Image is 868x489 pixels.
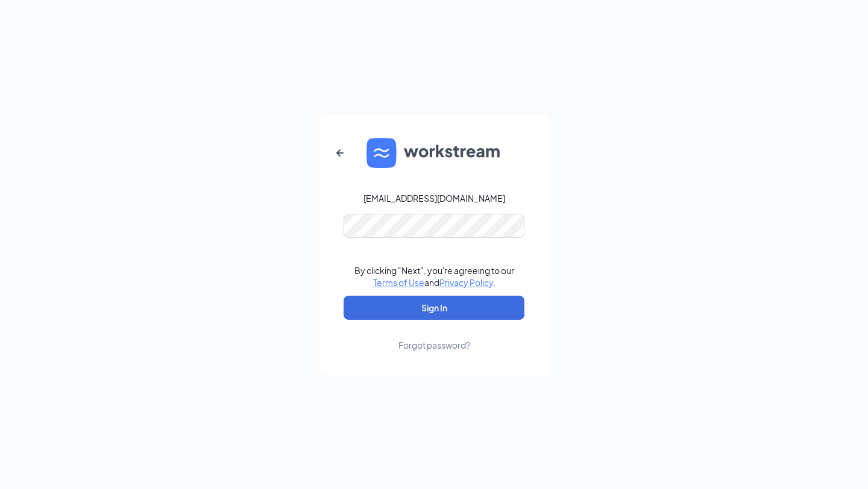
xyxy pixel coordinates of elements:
svg: ArrowLeftNew [333,146,347,160]
button: ArrowLeftNew [325,139,354,167]
a: Privacy Policy [439,277,493,288]
div: Forgot password? [398,339,470,351]
a: Terms of Use [373,277,424,288]
button: Sign In [344,296,524,320]
div: [EMAIL_ADDRESS][DOMAIN_NAME] [363,192,505,204]
img: WS logo and Workstream text [366,138,502,168]
div: By clicking "Next", you're agreeing to our and . [354,264,514,288]
a: Forgot password? [398,320,470,351]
